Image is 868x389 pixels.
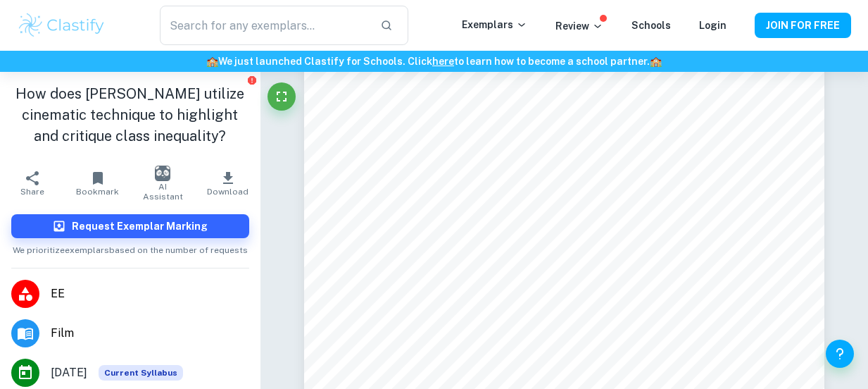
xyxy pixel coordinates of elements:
button: Request Exemplar Marking [11,214,249,238]
p: Review [555,18,603,34]
span: 🏫 [650,56,662,67]
a: here [432,56,454,67]
h6: Request Exemplar Marking [72,218,208,234]
span: EE [51,285,249,302]
span: Bookmark [76,187,119,197]
span: 🏫 [206,56,218,67]
div: This exemplar is based on the current syllabus. Feel free to refer to it for inspiration/ideas wh... [99,365,183,381]
button: Bookmark [65,163,130,203]
a: Schools [631,20,671,31]
p: Exemplars [462,17,527,32]
span: [DATE] [51,364,87,381]
button: Download [195,163,260,203]
button: AI Assistant [130,163,195,203]
h6: We just launched Clastify for Schools. Click to learn how to become a school partner. [3,54,865,69]
span: Download [207,187,249,197]
span: Share [20,187,44,197]
img: Clastify logo [17,11,106,39]
button: Help and Feedback [826,340,854,368]
span: Current Syllabus [99,365,183,381]
span: AI Assistant [139,182,187,202]
a: Login [699,20,727,31]
img: AI Assistant [155,166,170,181]
button: JOIN FOR FREE [755,13,851,38]
input: Search for any exemplars... [160,6,370,45]
h1: How does [PERSON_NAME] utilize cinematic technique to highlight and critique class inequality? [11,83,249,147]
span: We prioritize exemplars based on the number of requests [13,238,248,257]
span: Film [51,325,249,342]
button: Report issue [247,75,258,85]
button: Fullscreen [268,82,296,111]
